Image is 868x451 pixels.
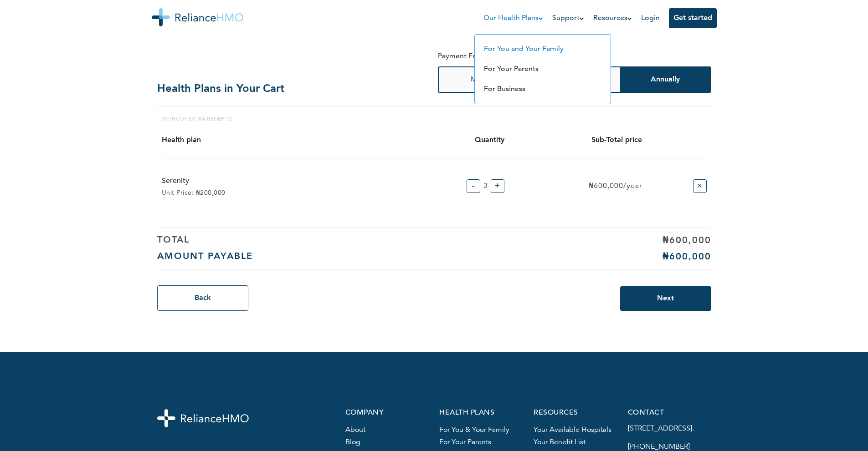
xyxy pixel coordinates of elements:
[345,426,365,434] a: About
[345,409,429,417] p: company
[345,439,360,446] a: blog
[620,66,711,93] button: Annually
[157,409,249,427] img: logo-white.svg
[157,251,362,262] h6: AMOUNT PAYABLE
[551,136,642,145] h4: Sub-Total price
[438,51,711,62] p: Payment Frequency of Health Insurance plan:
[693,179,707,193] button: ×
[491,179,504,193] button: +
[628,409,711,417] p: contact
[534,439,586,446] a: Your benefit list
[641,15,660,22] a: Login
[162,176,367,187] h6: serenity
[663,251,711,263] p: ₦600,000
[467,179,480,193] button: -
[628,443,690,451] a: [PHONE_NUMBER]
[157,285,248,311] button: Back
[439,426,509,434] a: For you & your family
[534,409,617,417] p: resources
[157,235,362,246] h6: TOTAL
[669,8,717,28] button: Get started
[534,426,611,434] a: Your available hospitals
[439,439,491,446] a: For your parents
[483,13,543,24] a: Our Health Plans
[162,189,367,197] p: Unit Price: ₦200,000
[663,234,711,246] p: ₦600,000
[162,136,367,145] h4: Health plan
[413,136,504,145] h4: Quantity
[483,182,488,190] span: 3
[162,116,707,122] div: WITHOUT EXTRA BENEFITS
[628,425,694,432] a: [STREET_ADDRESS].
[484,66,539,73] a: For Your Parents
[593,13,632,24] a: Resources
[484,46,564,53] a: For You and Your Family
[157,81,339,97] h2: Health Plans in Your Cart
[484,86,525,93] a: For Business
[152,8,243,26] img: Reliance HMO's Logo
[438,66,529,93] button: Monthly
[552,13,584,24] a: Support
[620,286,711,311] button: Next
[439,409,523,417] p: health plans
[551,181,642,192] p: ₦600,000/year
